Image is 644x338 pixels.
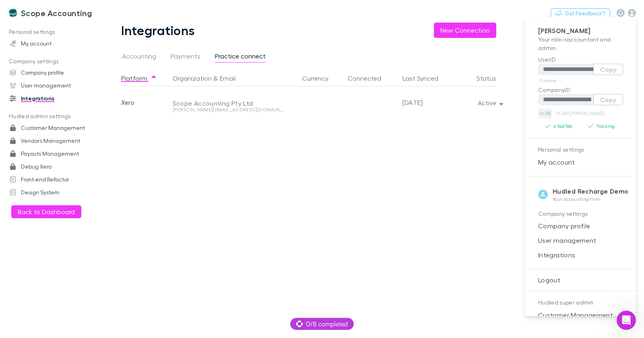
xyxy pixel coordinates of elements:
span: Integrations [532,250,630,260]
button: Tracking [581,121,623,131]
p: UserID [538,55,623,64]
span: 😃 [13,281,20,289]
a: In DB ([PERSON_NAME]) [555,108,607,118]
a: In DB [538,108,552,118]
p: Your accounting firm [553,196,628,202]
p: Your role is accountant and admin . [538,35,623,52]
div: Close [257,3,272,18]
span: My account [532,157,630,167]
p: Company settings [538,209,623,219]
span: neutral face reaction [7,281,14,289]
span: Logout [532,275,630,285]
span: Customer Management [532,310,630,320]
p: CompanyID [538,86,623,94]
p: Personal settings [538,145,623,155]
p: Hudled super admin [538,298,623,308]
p: [PERSON_NAME] [538,27,623,35]
strong: Hudled Recharge Demo [553,187,628,195]
span: smiley reaction [13,281,20,289]
a: Firebase [538,76,558,86]
button: Collapse window [242,3,257,19]
iframe: Intercom live chat [617,311,636,330]
span: 😐 [7,281,14,289]
button: Copy [593,94,623,105]
button: Is NotTest [538,121,581,131]
span: User management [532,236,630,245]
button: go back [5,3,21,19]
button: Copy [593,64,623,75]
span: Company profile [532,221,630,231]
